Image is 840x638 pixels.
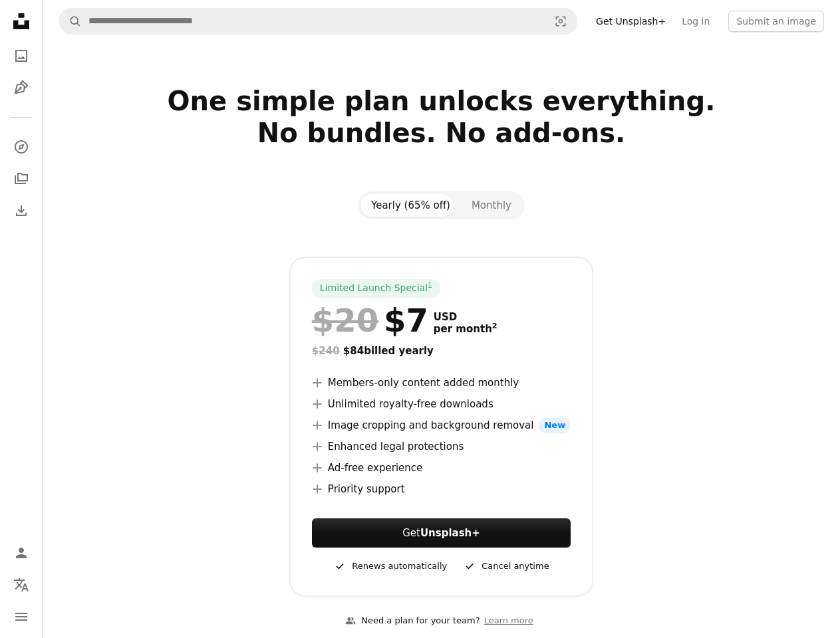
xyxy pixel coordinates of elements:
[59,85,824,181] h2: One simple plan unlocks everything. No bundles. No add-ons.
[59,9,82,34] button: Search Unsplash
[8,43,35,69] a: Photos
[312,460,571,476] li: Ad-free experience
[8,197,35,224] a: Download History
[360,194,461,217] button: Yearly (65% off)
[312,343,571,359] div: $84 billed yearly
[490,323,500,335] a: 2
[539,417,571,433] span: New
[312,375,571,391] li: Members-only content added monthly
[8,8,35,37] a: Home — Unsplash
[333,558,447,574] div: Renews automatically
[434,323,497,335] span: per month
[8,572,35,598] button: Language
[312,417,571,433] li: Image cropping and background removal
[480,610,537,632] a: Learn more
[728,11,824,32] button: Submit an image
[8,74,35,101] a: Illustrations
[8,134,35,160] a: Explore
[420,527,480,539] strong: Unsplash+
[312,481,571,497] li: Priority support
[312,303,428,338] div: $7
[312,345,340,357] span: $240
[312,303,378,338] span: $20
[463,558,549,574] div: Cancel anytime
[588,11,674,32] a: Get Unsplash+
[434,311,497,323] span: USD
[8,603,35,630] button: Menu
[545,9,577,34] button: Visual search
[8,165,35,192] a: Collections
[312,518,571,548] button: GetUnsplash+
[345,614,480,628] div: Need a plan for your team?
[425,282,435,295] a: 1
[492,322,497,330] sup: 2
[674,11,718,32] a: Log in
[312,439,571,455] li: Enhanced legal protections
[59,8,577,35] form: Find visuals sitewide
[312,396,571,412] li: Unlimited royalty-free downloads
[461,194,522,217] button: Monthly
[312,279,440,298] div: Limited Launch Special
[428,281,432,289] sup: 1
[8,540,35,566] a: Log in / Sign up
